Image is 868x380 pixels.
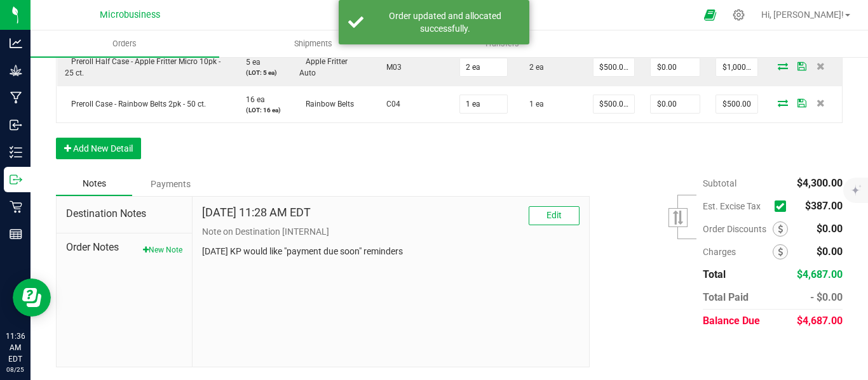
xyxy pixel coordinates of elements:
span: Save Order Detail [792,62,811,70]
p: (LOT: 5 ea) [240,68,284,77]
span: Hi, [PERSON_NAME]! [761,10,844,20]
inline-svg: Manufacturing [10,91,22,104]
span: Preroll Case - Rainbow Belts 2pk - 50 ct. [65,100,206,108]
input: 0 [651,58,700,76]
span: Balance Due [703,315,760,327]
span: Subtotal [703,178,736,188]
span: Preroll Half Case - Apple Fritter Micro 10pk - 25 ct. [65,57,220,77]
div: Manage settings [731,9,747,21]
span: $0.00 [817,246,843,258]
div: Order updated and allocated successfully. [370,10,520,35]
span: $4,687.00 [797,315,843,327]
span: 5 ea [240,58,261,67]
button: Edit [529,206,580,225]
span: Total Paid [703,291,749,303]
span: $4,687.00 [797,268,843,280]
span: C04 [380,100,400,108]
span: Destination Notes [66,206,182,221]
span: 16 ea [240,95,265,104]
div: Payments [132,173,208,195]
span: 1 ea [523,100,544,108]
span: Shipments [277,38,349,49]
span: Save Order Detail [792,99,811,107]
span: $0.00 [817,223,843,235]
span: 2 ea [523,63,544,72]
span: Apple Fritter Auto [299,57,348,77]
p: [DATE] KP would like "payment due soon" reminders [202,245,580,258]
span: - $0.00 [810,291,843,303]
span: Microbusiness [100,10,160,20]
span: Order Discounts [703,224,773,234]
h4: [DATE] 11:28 AM EDT [202,206,311,219]
span: $4,300.00 [797,177,843,189]
input: 0 [460,95,508,113]
inline-svg: Analytics [10,37,22,49]
span: Total [703,268,726,280]
input: 0 [460,58,508,76]
input: 0 [593,58,634,76]
inline-svg: Inbound [10,119,22,131]
input: 0 [716,95,757,113]
span: Delete Order Detail [811,99,831,107]
input: 0 [593,95,634,113]
inline-svg: Inventory [10,146,22,159]
span: Rainbow Belts [299,100,354,108]
span: Charges [703,247,773,257]
span: Orders [95,38,154,49]
inline-svg: Retail [10,200,22,213]
span: Edit [546,210,562,220]
span: $387.00 [805,200,843,212]
span: Calculate excise tax [775,197,792,214]
button: New Note [143,244,182,256]
a: Shipments [219,30,408,57]
span: Est. Excise Tax [703,201,770,211]
p: 11:36 AM EDT [6,331,25,365]
iframe: Resource center [13,278,51,317]
span: Delete Order Detail [811,62,831,70]
input: 0 [716,58,757,76]
inline-svg: Reports [10,228,22,240]
div: Notes [56,172,132,196]
span: Order Notes [66,240,182,255]
input: 0 [651,95,700,113]
a: Orders [31,30,219,57]
p: (LOT: 16 ea) [240,105,284,115]
p: Note on Destination [INTERNAL] [202,225,580,239]
inline-svg: Outbound [10,173,22,186]
button: Add New Detail [56,138,141,159]
p: 08/25 [6,365,25,374]
span: Open Ecommerce Menu [696,3,724,27]
inline-svg: Grow [10,64,22,77]
span: M03 [380,63,402,72]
